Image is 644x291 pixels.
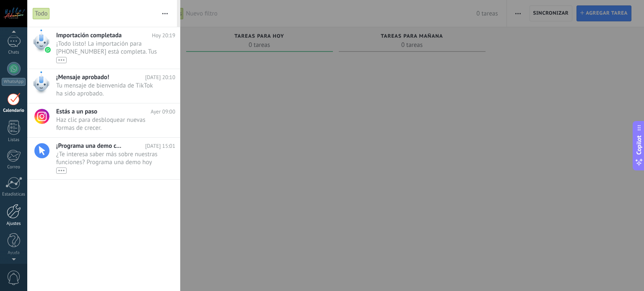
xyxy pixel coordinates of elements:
[145,142,175,150] span: [DATE] 15:01
[635,135,643,155] span: Copilot
[2,250,26,256] div: Ayuda
[56,73,109,81] span: ¡Mensaje aprobado!
[152,31,175,39] span: Hoy 20:19
[56,31,122,39] span: Importación completada
[2,192,26,197] div: Estadísticas
[2,165,26,170] div: Correo
[56,116,159,132] span: Haz clic para desbloquear nuevas formas de crecer.
[2,137,26,143] div: Listas
[2,78,26,86] div: WhatsApp
[56,167,67,174] div: •••
[2,50,26,55] div: Chats
[27,138,180,179] a: ¡Programa una demo con un experto! [DATE] 15:01 ¿Te interesa saber más sobre nuestras funciones? ...
[56,82,159,98] span: Tu mensaje de bienvenida de TikTok ha sido aprobado.
[56,57,67,63] div: •••
[151,108,175,116] span: Ayer 09:00
[2,108,26,113] div: Calendario
[56,108,97,116] span: Estás a un paso
[27,103,180,137] a: Estás a un paso Ayer 09:00 Haz clic para desbloquear nuevas formas de crecer.
[56,40,159,63] span: ¡Todo listo! La importación para [PHONE_NUMBER] está completa. Tus datos de WhatsApp están listos...
[56,150,159,174] span: ¿Te interesa saber más sobre nuestras funciones? Programa una demo hoy mismo!
[2,221,26,227] div: Ajustes
[33,8,50,20] div: Todo
[45,47,51,53] img: waba.svg
[56,142,123,150] span: ¡Programa una demo con un experto!
[145,73,175,81] span: [DATE] 20:10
